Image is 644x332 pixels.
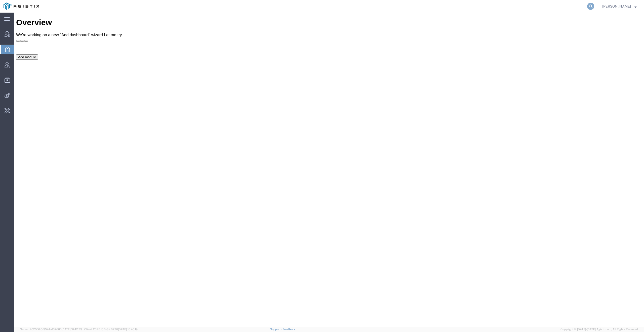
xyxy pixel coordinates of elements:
[560,327,638,331] span: Copyright © [DATE]-[DATE] Agistix Inc., All Rights Reserved
[20,328,82,331] span: Server: 2025.16.0-9544af67660
[283,328,295,331] a: Feedback
[2,42,24,47] button: Add module
[90,20,108,24] a: Let me try
[118,328,138,331] span: [DATE] 10:40:19
[270,328,283,331] a: Support
[602,4,631,9] span: Daria Moshkova
[62,328,82,331] span: [DATE] 10:42:29
[84,328,138,331] span: Client: 2025.16.0-8fc0770
[14,13,644,327] iframe: FS Legacy Container
[4,3,39,10] img: logo
[602,3,637,9] button: [PERSON_NAME]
